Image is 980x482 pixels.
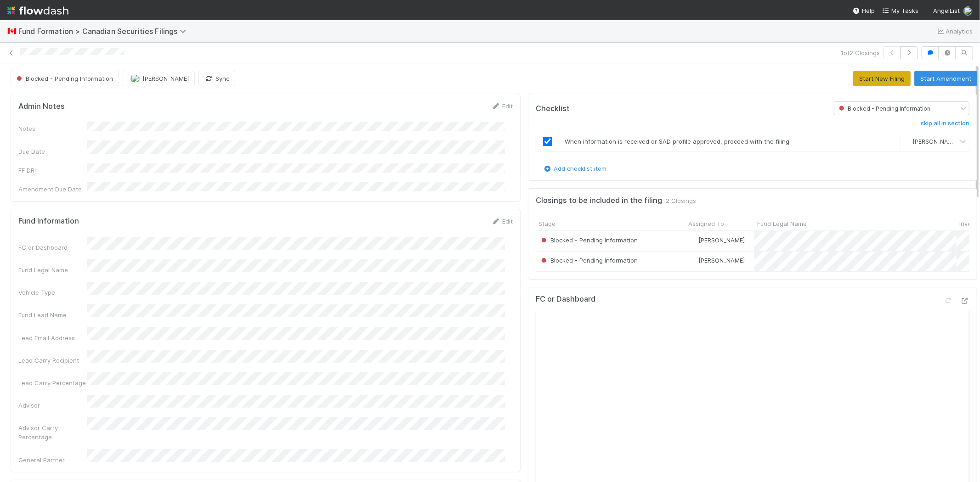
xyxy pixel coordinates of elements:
[841,48,880,57] span: 1 of 2 Closings
[666,196,696,205] span: 2 Closings
[837,105,930,112] span: Blocked - Pending Information
[491,218,513,225] a: Edit
[491,102,513,110] a: Edit
[914,71,977,86] button: Start Amendment
[882,7,918,14] span: My Tasks
[536,196,662,205] h5: Closings to be included in the filing
[18,378,87,387] div: Lead Carry Percentage
[7,27,17,35] span: 🇨🇦
[18,185,87,194] div: Amendment Due Date
[7,3,68,18] img: logo-inverted-e16ddd16eac7371096b0.svg
[543,165,606,172] a: Add checklist item
[18,288,87,297] div: Vehicle Type
[15,75,113,82] span: Blocked - Pending Information
[690,257,697,264] img: avatar_1a1d5361-16dd-4910-a949-020dcd9f55a3.png
[933,7,960,14] span: AngelList
[18,423,87,442] div: Advisor Carry Percentage
[18,243,87,252] div: FC or Dashboard
[539,256,638,265] div: Blocked - Pending Information
[698,236,745,244] span: [PERSON_NAME]
[142,75,189,82] span: [PERSON_NAME]
[853,71,911,86] button: Start New Filing
[689,235,745,245] div: [PERSON_NAME]
[690,236,697,244] img: avatar_1a1d5361-16dd-4910-a949-020dcd9f55a3.png
[698,257,745,264] span: [PERSON_NAME]
[936,26,973,37] a: Analytics
[123,71,195,86] button: [PERSON_NAME]
[536,295,595,304] h5: FC or Dashboard
[18,356,87,365] div: Lead Carry Recipient
[539,257,638,264] span: Blocked - Pending Information
[921,120,969,127] h6: skip all in section
[539,235,638,245] div: Blocked - Pending Information
[18,27,191,36] span: Fund Formation > Canadian Securities Filings
[882,6,918,15] a: My Tasks
[18,455,87,465] div: General Partner
[11,71,119,86] button: Blocked - Pending Information
[565,138,789,145] span: When information is received or SAD profile approved, proceed with the filing
[904,138,912,145] img: avatar_1a1d5361-16dd-4910-a949-020dcd9f55a3.png
[18,166,87,175] div: FF DRI
[689,256,745,265] div: [PERSON_NAME]
[18,310,87,319] div: Fund Lead Name
[539,236,638,244] span: Blocked - Pending Information
[130,74,140,83] img: avatar_1a1d5361-16dd-4910-a949-020dcd9f55a3.png
[18,124,87,133] div: Notes
[853,6,875,15] div: Help
[18,217,79,226] h5: Fund Information
[18,102,65,111] h5: Admin Notes
[913,138,958,145] span: [PERSON_NAME]
[18,147,87,156] div: Due Date
[921,120,969,131] a: skip all in section
[18,265,87,275] div: Fund Legal Name
[963,6,973,16] img: avatar_1a1d5361-16dd-4910-a949-020dcd9f55a3.png
[536,104,570,113] h5: Checklist
[538,219,555,228] span: Stage
[688,219,724,228] span: Assigned To
[18,333,87,342] div: Lead Email Address
[757,219,807,228] span: Fund Legal Name
[198,71,235,86] button: Sync
[18,401,87,410] div: Advisor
